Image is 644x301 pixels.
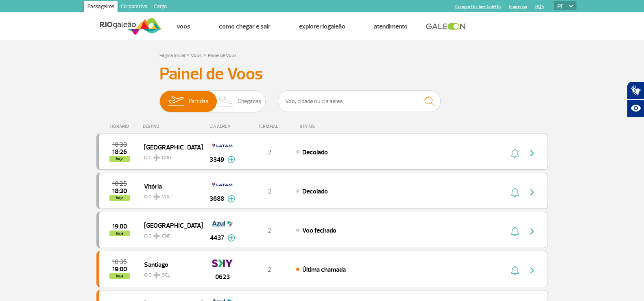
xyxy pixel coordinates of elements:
span: Vitória [144,181,196,191]
div: DESTINO [143,124,202,129]
span: hoje [109,195,130,201]
span: 2025-09-27 18:30:03 [112,188,127,194]
a: Imprensa [509,4,527,9]
span: GRU [162,154,171,162]
span: 2 [268,226,271,235]
span: 2 [268,148,271,156]
img: destiny_airplane.svg [153,193,160,200]
a: Painel de Voos [208,53,237,59]
div: HORÁRIO [99,124,143,129]
img: destiny_airplane.svg [153,272,160,278]
span: GIG [144,150,196,162]
span: Voo fechado [302,226,336,235]
img: seta-direita-painel-voo.svg [527,148,537,158]
img: destiny_airplane.svg [153,154,160,161]
a: Cargo [151,1,170,14]
a: Voos [177,22,190,31]
span: [GEOGRAPHIC_DATA] [144,142,196,152]
span: Santiago [144,259,196,270]
img: mais-info-painel-voo.svg [227,234,235,242]
a: Passageiros [84,1,118,14]
div: TERMINAL [243,124,296,129]
div: Plugin de acessibilidade da Hand Talk. [627,81,644,117]
span: Última chamada [302,266,346,274]
div: CIA AÉREA [202,124,243,129]
button: Abrir tradutor de língua de sinais. [627,81,644,99]
span: GIG [144,267,196,279]
a: Explore RIOgaleão [299,22,345,31]
img: destiny_airplane.svg [153,233,160,239]
img: sino-painel-voo.svg [511,187,519,197]
a: Compra On-line GaleOn [455,4,501,9]
img: sino-painel-voo.svg [511,266,519,275]
span: 2025-09-27 18:25:00 [112,181,127,187]
span: 3349 [210,155,224,165]
img: slider-embarque [163,91,189,112]
span: VIX [162,193,170,201]
img: seta-direita-painel-voo.svg [527,187,537,197]
span: GIG [144,189,196,201]
a: Como chegar e sair [219,22,271,31]
img: slider-desembarque [214,91,238,112]
input: Voo, cidade ou cia aérea [278,90,441,112]
a: Página Inicial [159,53,185,59]
span: 2025-09-27 19:00:00 [112,224,127,229]
a: Atendimento [374,22,408,31]
span: SCL [162,272,170,279]
span: 3688 [210,194,224,204]
a: RQS [535,4,544,9]
img: sino-painel-voo.svg [511,148,519,158]
span: 4437 [210,233,224,243]
span: [GEOGRAPHIC_DATA] [144,220,196,231]
span: hoje [109,231,130,236]
span: hoje [109,156,130,162]
div: STATUS [296,124,362,129]
span: 2 [268,266,271,274]
img: mais-info-painel-voo.svg [227,156,235,163]
span: CNF [162,233,170,240]
span: hoje [109,273,130,279]
span: 2 [268,187,271,196]
a: Voos [191,53,202,59]
h3: Painel de Voos [159,64,485,84]
span: 2025-09-27 18:35:00 [112,259,127,265]
span: Decolado [302,187,328,196]
img: mais-info-painel-voo.svg [227,195,235,202]
span: 2025-09-27 19:00:00 [112,266,127,272]
a: Corporativo [118,1,151,14]
img: seta-direita-painel-voo.svg [527,226,537,236]
span: 2025-09-27 18:26:50 [112,149,127,155]
button: Abrir recursos assistivos. [627,99,644,117]
span: 2025-09-27 18:30:00 [112,142,127,147]
a: > [203,50,206,59]
span: Chegadas [238,91,261,112]
span: GIG [144,228,196,240]
span: Decolado [302,148,328,156]
img: sino-painel-voo.svg [511,226,519,236]
img: seta-direita-painel-voo.svg [527,266,537,275]
span: Partidas [189,91,208,112]
a: > [186,50,189,59]
span: 0623 [215,272,230,282]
